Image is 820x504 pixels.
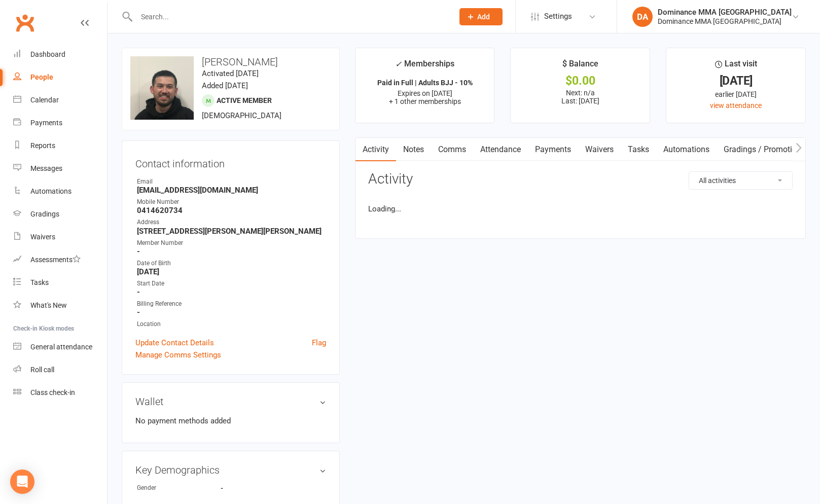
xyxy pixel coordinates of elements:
[217,96,272,104] span: Active member
[135,349,221,361] a: Manage Comms Settings
[13,271,107,294] a: Tasks
[13,66,107,89] a: People
[396,138,431,161] a: Notes
[130,56,331,67] h3: [PERSON_NAME]
[398,89,452,97] span: Expires on [DATE]
[137,267,326,276] strong: [DATE]
[395,59,402,69] i: ✓
[30,366,54,374] div: Roll call
[632,7,653,27] div: DA
[30,256,81,264] div: Assessments
[30,50,65,58] div: Dashboard
[368,203,793,215] li: Loading...
[202,81,248,90] time: Added [DATE]
[30,187,72,195] div: Automations
[130,56,194,120] img: image1624531312.png
[137,227,326,236] strong: [STREET_ADDRESS][PERSON_NAME][PERSON_NAME]
[137,287,326,297] strong: -
[13,112,107,134] a: Payments
[221,484,279,492] strong: -
[135,154,326,169] h3: Contact information
[675,89,796,100] div: earlier [DATE]
[30,388,75,397] div: Class check-in
[528,138,578,161] a: Payments
[30,96,59,104] div: Calendar
[710,101,762,110] a: view attendance
[30,278,49,286] div: Tasks
[13,180,107,203] a: Automations
[656,138,717,161] a: Automations
[13,336,107,358] a: General attendance kiosk mode
[30,141,55,150] div: Reports
[135,464,326,476] h3: Key Demographics
[621,138,656,161] a: Tasks
[459,8,503,25] button: Add
[137,247,326,256] strong: -
[137,279,326,289] div: Start Date
[395,57,454,76] div: Memberships
[30,301,67,309] div: What's New
[10,470,34,494] div: Open Intercom Messenger
[137,259,326,268] div: Date of Birth
[135,337,214,349] a: Update Contact Details
[30,343,92,351] div: General attendance
[30,73,53,81] div: People
[137,319,326,329] div: Location
[137,177,326,187] div: Email
[135,396,326,407] h3: Wallet
[13,89,107,112] a: Calendar
[13,43,107,66] a: Dashboard
[137,483,221,493] div: Gender
[562,57,598,76] div: $ Balance
[520,89,640,105] p: Next: n/a Last: [DATE]
[13,226,107,248] a: Waivers
[312,337,326,349] a: Flag
[135,415,326,427] li: No payment methods added
[520,76,640,86] div: $0.00
[431,138,473,161] a: Comms
[13,157,107,180] a: Messages
[137,238,326,248] div: Member Number
[202,111,281,120] span: [DEMOGRAPHIC_DATA]
[13,294,107,317] a: What's New
[30,164,62,172] div: Messages
[30,233,55,241] div: Waivers
[389,97,461,105] span: + 1 other memberships
[137,308,326,317] strong: -
[13,358,107,381] a: Roll call
[13,203,107,226] a: Gradings
[578,138,621,161] a: Waivers
[658,17,792,26] div: Dominance MMA [GEOGRAPHIC_DATA]
[12,10,38,35] a: Clubworx
[544,5,572,28] span: Settings
[368,171,793,187] h3: Activity
[715,57,757,76] div: Last visit
[717,138,812,161] a: Gradings / Promotions
[30,210,59,218] div: Gradings
[675,76,796,86] div: [DATE]
[355,138,396,161] a: Activity
[137,218,326,227] div: Address
[477,13,490,21] span: Add
[137,206,326,215] strong: 0414620734
[377,79,473,87] strong: Paid in Full | Adults BJJ - 10%
[13,248,107,271] a: Assessments
[137,299,326,309] div: Billing Reference
[473,138,528,161] a: Attendance
[13,134,107,157] a: Reports
[133,10,446,24] input: Search...
[30,119,62,127] div: Payments
[13,381,107,404] a: Class kiosk mode
[137,186,326,195] strong: [EMAIL_ADDRESS][DOMAIN_NAME]
[658,8,792,17] div: Dominance MMA [GEOGRAPHIC_DATA]
[202,69,259,78] time: Activated [DATE]
[137,197,326,207] div: Mobile Number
